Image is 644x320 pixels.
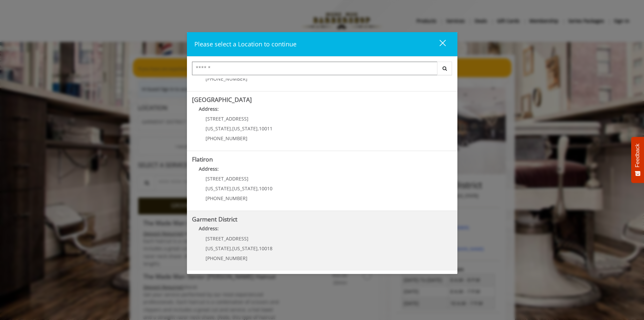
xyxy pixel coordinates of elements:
[206,245,231,252] span: [US_STATE]
[192,62,452,79] div: Center Select
[258,245,259,252] span: ,
[206,115,248,122] span: [STREET_ADDRESS]
[631,137,644,183] button: Feedback - Show survey
[206,135,247,142] span: [PHONE_NUMBER]
[199,106,219,112] b: Address:
[259,125,272,132] span: 10011
[199,166,219,172] b: Address:
[199,225,219,232] b: Address:
[231,245,232,252] span: ,
[206,175,248,182] span: [STREET_ADDRESS]
[232,125,258,132] span: [US_STATE]
[635,144,641,167] span: Feedback
[192,95,252,104] b: [GEOGRAPHIC_DATA]
[259,245,272,252] span: 10018
[258,125,259,132] span: ,
[192,62,437,75] input: Search Center
[194,40,296,48] span: Please select a Location to continue
[206,235,248,242] span: [STREET_ADDRESS]
[206,76,247,82] span: [PHONE_NUMBER]
[259,185,272,192] span: 10010
[206,195,247,201] span: [PHONE_NUMBER]
[232,185,258,192] span: [US_STATE]
[206,125,231,132] span: [US_STATE]
[231,125,232,132] span: ,
[258,185,259,192] span: ,
[441,66,449,71] i: Search button
[192,155,213,163] b: Flatiron
[231,185,232,192] span: ,
[206,255,247,261] span: [PHONE_NUMBER]
[232,245,258,252] span: [US_STATE]
[192,215,237,223] b: Garment District
[432,39,445,49] div: close dialog
[206,185,231,192] span: [US_STATE]
[427,37,450,51] button: close dialog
